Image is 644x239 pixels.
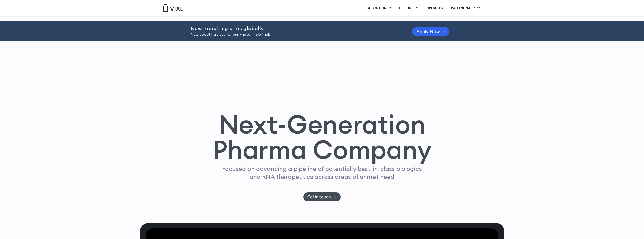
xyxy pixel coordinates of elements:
span: Apply Now [416,30,440,33]
a: PARTNERSHIPMenu Toggle [447,4,484,12]
a: UPDATES [422,4,447,12]
a: ABOUT USMenu Toggle [364,4,395,12]
p: Now selecting sites for our Phase II IBD trial! [191,32,400,37]
a: Apply Now [412,27,449,36]
h2: Now recruiting sites globally [191,26,400,31]
span: Get in touch [307,195,331,199]
img: Vial Logo [163,4,183,12]
h1: Next-Generation Pharma Company [213,112,432,163]
a: PIPELINEMenu Toggle [395,4,422,12]
a: Get in touch [303,192,341,201]
p: Focused on advancing a pipeline of potentially best-in-class biologics and RNA therapeutics acros... [220,165,424,181]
